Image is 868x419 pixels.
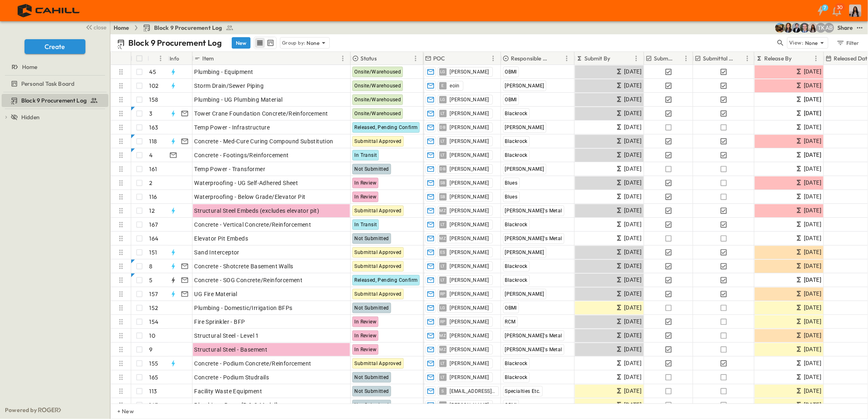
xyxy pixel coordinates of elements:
span: Block 9 Procurement Log [154,24,222,32]
span: Elevator Pit Embeds [195,234,248,243]
p: 8 [150,262,153,270]
span: [DATE] [624,178,642,187]
span: Submittal Approved [354,263,401,269]
a: Block 9 Procurement Log [143,24,234,32]
span: In Transit [354,222,377,227]
span: SB [440,196,445,197]
span: SB [440,183,445,183]
span: [DATE] [624,289,642,299]
button: Menu [743,53,752,63]
span: [DATE] [804,289,821,299]
p: 164 [150,234,159,243]
span: [PERSON_NAME] [505,83,544,89]
p: POC [433,54,445,62]
span: [DATE] [804,220,821,229]
p: 152 [150,304,159,312]
button: Menu [631,53,641,63]
span: [DATE] [624,303,642,312]
span: [DATE] [804,317,821,326]
a: Personal Task Board [2,78,107,89]
span: Fire Sprinkler - BFP [195,318,245,326]
span: [DATE] [624,331,642,340]
span: [DATE] [804,247,821,257]
p: + New [117,407,122,415]
span: Concrete - Shotcrete Basement Walls [195,262,293,270]
span: [PERSON_NAME]'s Metal [505,333,562,339]
span: In Transit [354,152,377,158]
button: Sort [216,54,225,63]
p: Status [360,54,377,62]
span: Personal Task Board [21,80,74,88]
span: [DATE] [804,359,821,368]
span: [PERSON_NAME] [450,360,489,367]
span: [DATE] [804,234,821,243]
span: Structural Steel - Level 1 [195,332,259,340]
span: [DATE] [624,386,642,396]
span: Structural Steel - Basement [195,345,268,354]
span: Onsite/Warehoused [354,111,401,116]
p: 143 [150,401,159,409]
button: 7 [812,3,829,18]
span: [PERSON_NAME] [450,332,489,339]
button: Sort [553,54,562,63]
p: Responsible Contractor [511,54,551,62]
span: [DATE] [804,164,821,174]
span: [DATE] [804,400,821,410]
span: [DATE] [804,206,821,215]
span: [PERSON_NAME] [450,166,489,172]
p: 161 [150,165,157,173]
span: [DATE] [804,372,821,382]
span: OBMI [505,305,517,311]
button: Menu [811,53,821,63]
span: [PERSON_NAME] [450,249,489,256]
img: Raven Libunao (rlibunao@cahill-sf.com) [808,23,818,33]
span: [PERSON_NAME] [505,166,544,172]
div: Share [837,24,853,32]
span: [DATE] [624,136,642,146]
span: Onsite/Warehoused [354,69,401,75]
span: DB [440,127,446,127]
span: [PERSON_NAME] [450,305,489,311]
span: LT [441,141,445,141]
p: None [805,39,818,47]
span: [DATE] [624,220,642,229]
p: Submittal Approved? [703,54,734,62]
span: [PERSON_NAME] [450,69,489,75]
span: [DATE] [804,81,821,90]
span: [DATE] [804,331,821,340]
img: Kim Bowen (kbowen@cahill-sf.com) [783,23,793,33]
p: 113 [150,387,157,395]
span: Blackrock [505,374,528,380]
span: [DATE] [624,164,642,174]
button: Sort [447,54,456,63]
span: Temp Power - Infrastructure [195,123,270,131]
span: LT [441,266,445,266]
span: [PERSON_NAME] [450,110,489,117]
span: [DATE] [804,345,821,354]
div: # [148,52,168,65]
div: Info [168,52,192,65]
span: Concrete - Vertical Concrete/Reinforcement [195,221,311,229]
img: Profile Picture [849,4,861,17]
span: [PERSON_NAME] [450,277,489,283]
span: Blackrock [505,138,528,144]
p: 116 [150,193,157,201]
a: Block 9 Procurement Log [2,95,107,106]
span: [PERSON_NAME] [450,263,489,270]
span: Submittal Approved [354,250,401,255]
p: 30 [837,4,843,11]
span: Plumbing - UG Plumbing Material [195,96,283,104]
span: Blackrock [505,277,528,283]
span: Specialties Etc. [505,388,540,394]
span: [PERSON_NAME] [450,194,489,200]
span: [DATE] [804,192,821,201]
span: LT [441,377,445,377]
span: UG Fire Material [195,290,237,298]
a: Home [114,24,130,32]
span: Hidden [21,113,40,121]
span: ES [440,252,445,252]
span: Concrete - Med-Cure Curing Compound Substitution [195,137,333,145]
span: [DATE] [804,109,821,118]
span: Submittal Approved [354,138,401,144]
